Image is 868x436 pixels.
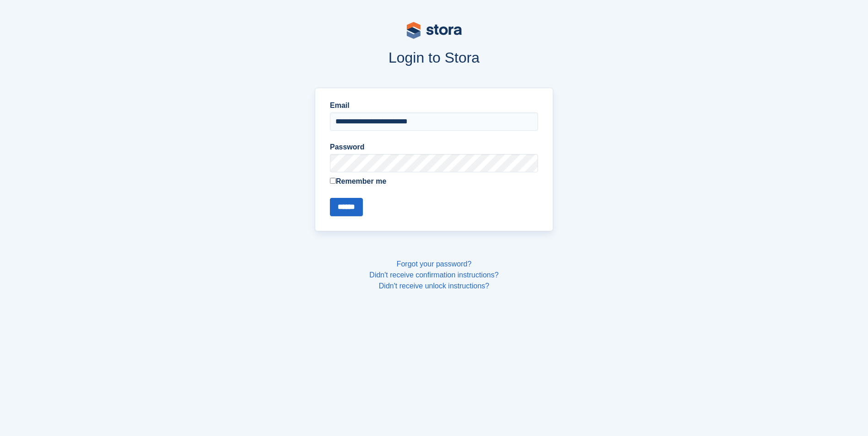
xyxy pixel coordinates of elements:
[369,271,498,279] a: Didn't receive confirmation instructions?
[379,282,489,290] a: Didn't receive unlock instructions?
[330,142,538,153] label: Password
[140,49,728,66] h1: Login to Stora
[330,100,538,111] label: Email
[330,176,538,187] label: Remember me
[330,178,336,184] input: Remember me
[397,260,472,268] a: Forgot your password?
[407,22,462,39] img: stora-logo-53a41332b3708ae10de48c4981b4e9114cc0af31d8433b30ea865607fb682f29.svg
